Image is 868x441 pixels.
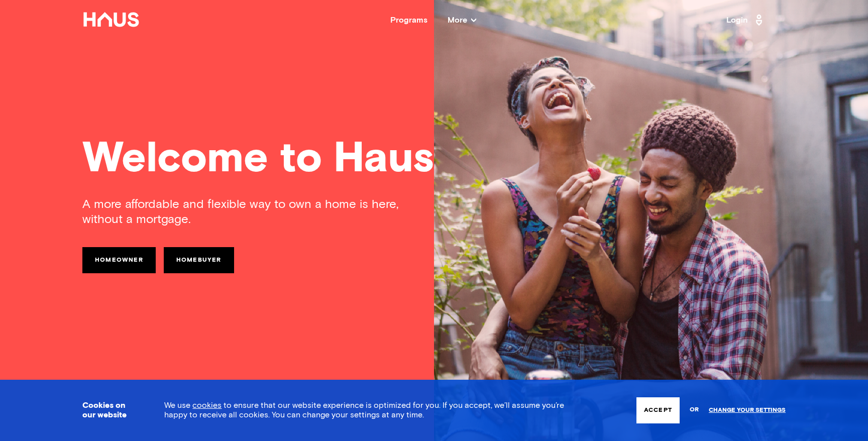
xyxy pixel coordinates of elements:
[82,138,786,181] div: Welcome to Haus
[82,197,434,227] div: A more affordable and flexible way to own a home is here, without a mortgage.
[82,401,139,420] h3: Cookies on our website
[636,397,680,423] button: Accept
[448,16,476,24] span: More
[82,247,156,273] a: Homeowner
[690,401,699,419] span: or
[726,12,766,28] a: Login
[390,16,427,24] a: Programs
[192,401,222,409] a: cookies
[164,401,564,419] span: We use to ensure that our website experience is optimized for you. If you accept, we’ll assume yo...
[164,247,234,273] a: Homebuyer
[709,407,786,414] a: Change your settings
